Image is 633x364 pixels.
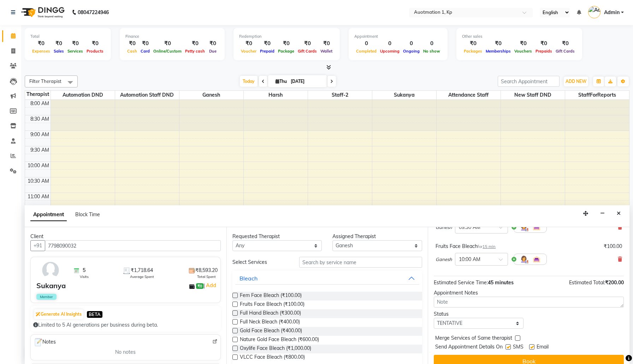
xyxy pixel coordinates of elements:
[115,91,179,99] span: Automation Staff DND
[40,260,61,280] img: avatar
[30,34,105,40] div: Total
[354,40,378,48] div: 0
[378,40,401,48] div: 0
[125,34,219,40] div: Finance
[26,177,51,185] div: 10:30 AM
[179,91,243,99] span: Ganesh
[437,91,501,99] span: Attendance Staff
[51,91,115,99] span: Automation DND
[244,91,308,99] span: Harsh
[604,9,620,16] span: Admin
[34,338,56,347] span: Notes
[289,76,324,87] input: 2025-09-04
[354,49,378,54] span: Completed
[484,40,513,48] div: ₹0
[30,208,67,221] span: Appointment
[197,274,216,279] span: Total Spent
[569,279,605,286] span: Estimated Total:
[66,49,85,54] span: Services
[29,146,51,154] div: 9:30 AM
[29,131,51,138] div: 9:00 AM
[85,49,105,54] span: Products
[240,318,300,327] span: Full Neck Bleach (₹400.00)
[488,279,514,286] span: 45 minutes
[125,40,139,48] div: ₹0
[520,255,528,263] img: Hairdresser.png
[29,78,61,84] span: Filter Therapist
[240,345,311,353] span: Oxylife Face Bleach (₹1,000.00)
[240,327,302,336] span: Gold Face Bleach (₹400.00)
[85,40,105,48] div: ₹0
[434,310,523,318] div: Status
[436,256,452,263] span: Ganesh
[34,309,83,319] button: Generate AI Insights
[207,49,218,54] span: Due
[436,243,496,250] div: Fruits Face Bleach
[520,223,528,231] img: Hairdresser.png
[534,49,554,54] span: Prepaids
[36,280,66,291] div: Sukanya
[513,343,523,352] span: SMS
[478,244,496,249] small: for
[78,2,109,22] b: 08047224946
[299,257,422,268] input: Search by service name
[130,274,154,279] span: Average Spent
[554,40,576,48] div: ₹0
[372,91,436,99] span: Sukanya
[513,40,534,48] div: ₹0
[296,49,319,54] span: Gift Cards
[484,49,513,54] span: Memberships
[240,76,258,87] span: Today
[554,49,576,54] span: Gift Cards
[183,49,207,54] span: Petty cash
[30,240,45,251] button: +91
[195,267,218,274] span: ₹8,593.20
[434,289,624,297] div: Appointment Notes
[483,244,496,249] span: 15 min
[401,40,421,48] div: 0
[378,49,401,54] span: Upcoming
[435,334,512,343] span: Merge Services of Same therapist
[239,34,334,40] div: Redemption
[501,91,565,99] span: New Staff DND
[462,49,484,54] span: Packages
[83,267,85,274] span: 5
[240,336,319,345] span: Nature Gold Face Bleach (₹600.00)
[196,283,203,289] span: ₹0
[87,311,102,318] span: BETA
[498,76,560,87] input: Search Appointment
[354,34,442,40] div: Appointment
[462,34,576,40] div: Other sales
[139,49,152,54] span: Card
[139,40,152,48] div: ₹0
[434,279,488,286] span: Estimated Service Time:
[308,91,372,99] span: Staff-2
[75,211,100,218] span: Block Time
[30,233,221,240] div: Client
[66,40,85,48] div: ₹0
[436,224,452,231] span: Ganesh
[227,259,294,266] div: Select Services
[604,243,622,250] div: ₹100.00
[537,343,549,352] span: Email
[29,100,51,107] div: 8:00 AM
[240,309,301,318] span: Full Hand Bleach (₹300.00)
[258,49,276,54] span: Prepaid
[125,49,139,54] span: Cash
[319,40,334,48] div: ₹0
[513,49,534,54] span: Vouchers
[614,208,624,219] button: Close
[421,49,442,54] span: No show
[52,49,66,54] span: Sales
[240,353,305,362] span: VLCC Face Bleach (₹800.00)
[276,49,296,54] span: Package
[18,2,66,22] img: logo
[152,49,183,54] span: Online/Custom
[401,49,421,54] span: Ongoing
[240,292,302,301] span: Fem Face Bleach (₹100.00)
[115,348,136,356] span: No notes
[26,162,51,169] div: 10:00 AM
[566,79,586,84] span: ADD NEW
[30,49,52,54] span: Expenses
[534,40,554,48] div: ₹0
